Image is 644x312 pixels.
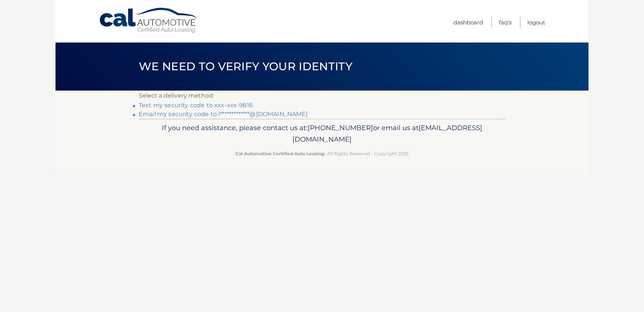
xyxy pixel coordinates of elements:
p: If you need assistance, please contact us at: or email us at [144,122,500,146]
span: We need to verify your identity [139,60,352,73]
strong: Cal Automotive Certified Auto Leasing [235,151,324,156]
a: Dashboard [453,16,483,28]
p: - All Rights Reserved - Copyright 2025 [144,150,500,157]
a: Cal Automotive [99,7,199,34]
a: Logout [527,16,545,28]
a: FAQ's [499,16,511,28]
span: [PHONE_NUMBER] [308,123,373,132]
a: Text my security code to xxx-xxx-9816 [139,102,253,109]
p: Select a delivery method: [139,91,505,101]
